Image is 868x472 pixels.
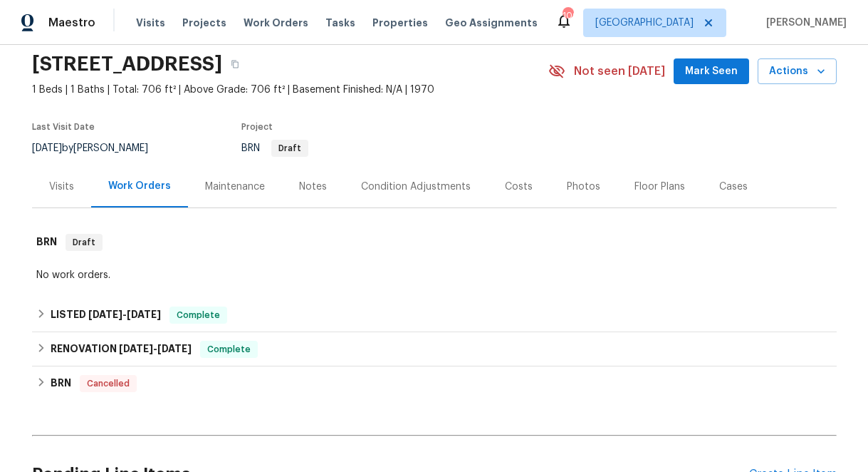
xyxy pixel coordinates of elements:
span: Tasks [325,18,355,28]
div: by [PERSON_NAME] [32,140,165,157]
span: Properties [372,16,428,30]
button: Mark Seen [674,58,749,85]
span: 1 Beds | 1 Baths | Total: 706 ft² | Above Grade: 706 ft² | Basement Finished: N/A | 1970 [32,83,548,97]
h6: BRN [51,375,71,392]
span: Work Orders [244,16,308,30]
div: Costs [505,180,533,194]
span: Actions [769,63,825,81]
span: Complete [202,342,256,356]
div: LISTED [DATE]-[DATE]Complete [32,298,837,332]
span: [DATE] [119,344,153,354]
div: BRN Cancelled [32,366,837,401]
button: Copy Address [222,51,248,77]
h6: RENOVATION [51,341,192,358]
span: Not seen [DATE] [574,64,665,78]
div: Cases [719,180,748,194]
span: [DATE] [127,309,161,319]
span: Projects [182,16,226,30]
span: Complete [171,308,226,322]
div: Visits [49,180,74,194]
div: Condition Adjustments [361,180,471,194]
div: Photos [567,180,600,194]
button: Actions [758,58,837,85]
span: - [88,309,161,319]
span: Draft [67,235,101,250]
h2: [STREET_ADDRESS] [32,57,222,71]
span: Geo Assignments [445,16,538,30]
div: 100 [563,9,572,23]
h6: LISTED [51,307,161,324]
span: Project [241,123,273,131]
div: Maintenance [205,180,265,194]
div: No work orders. [36,268,832,282]
span: [DATE] [157,344,192,354]
span: Last Visit Date [32,123,95,131]
span: Draft [273,144,307,153]
span: Mark Seen [685,63,738,81]
div: RENOVATION [DATE]-[DATE]Complete [32,332,837,366]
span: Visits [136,16,165,30]
span: [DATE] [32,143,62,153]
span: [GEOGRAPHIC_DATA] [595,16,694,30]
div: Work Orders [108,179,171,193]
span: BRN [241,143,308,153]
span: [PERSON_NAME] [760,16,847,30]
span: [DATE] [88,309,122,319]
div: BRN Draft [32,220,837,265]
span: - [119,344,192,354]
span: Maestro [48,16,95,30]
div: Notes [299,180,327,194]
h6: BRN [36,234,57,251]
div: Floor Plans [634,180,685,194]
span: Cancelled [81,376,135,391]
